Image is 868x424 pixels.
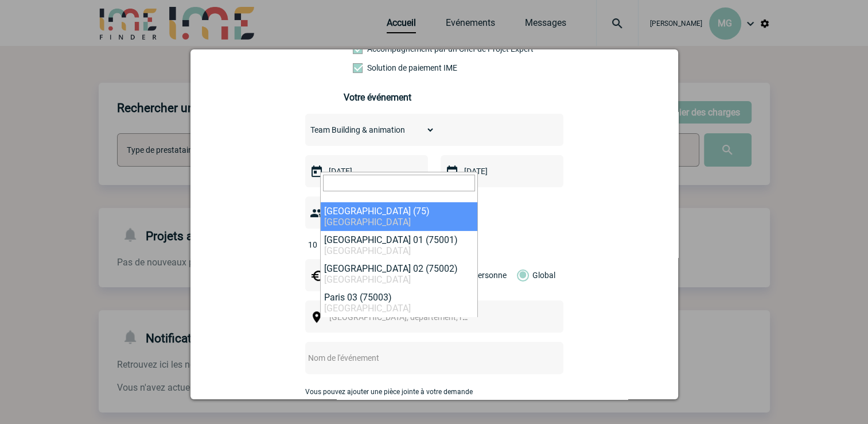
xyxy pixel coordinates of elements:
h3: Votre événement [344,92,524,103]
input: Date de fin [461,164,540,179]
li: [GEOGRAPHIC_DATA] 02 (75002) [321,260,477,288]
label: Global [517,259,524,291]
span: [GEOGRAPHIC_DATA] [324,217,411,228]
p: Vous pouvez ajouter une pièce jointe à votre demande [305,388,563,396]
label: Prestation payante [353,44,403,53]
span: [GEOGRAPHIC_DATA], département, région... [329,313,489,322]
label: Conformité aux process achat client, Prise en charge de la facturation, Mutualisation de plusieur... [353,63,403,72]
span: [GEOGRAPHIC_DATA] [324,245,411,256]
input: Date de début [326,164,405,179]
input: Nom de l'événement [305,350,533,365]
li: Paris 03 (75003) [321,288,477,317]
li: [GEOGRAPHIC_DATA] (75) [321,202,477,231]
input: Nombre de participants [305,237,413,252]
li: [GEOGRAPHIC_DATA] 01 (75001) [321,231,477,260]
span: [GEOGRAPHIC_DATA] [324,274,411,285]
span: [GEOGRAPHIC_DATA] [324,303,411,314]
